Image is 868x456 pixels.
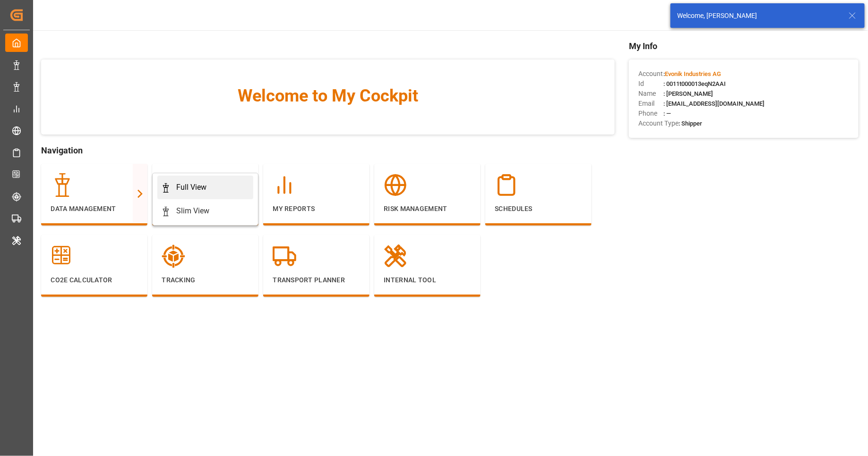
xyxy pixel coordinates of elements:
[638,89,663,99] span: Name
[41,144,615,157] span: Navigation
[157,199,253,223] a: Slim View
[638,69,663,79] span: Account
[663,80,726,87] span: : 0011t000013eqN2AAI
[162,275,249,285] p: Tracking
[157,176,253,199] a: Full View
[273,204,360,214] p: My Reports
[629,40,859,52] span: My Info
[51,275,138,285] p: CO2e Calculator
[638,99,663,109] span: Email
[638,118,679,128] span: Account Type
[679,120,702,127] span: : Shipper
[665,70,721,77] span: Evonik Industries AG
[495,204,582,214] p: Schedules
[384,204,471,214] p: Risk Management
[176,182,206,193] div: Full View
[638,109,663,118] span: Phone
[384,275,471,285] p: Internal Tool
[638,79,663,89] span: Id
[60,83,596,109] span: Welcome to My Cockpit
[663,90,713,97] span: : [PERSON_NAME]
[273,275,360,285] p: Transport Planner
[51,204,138,214] p: Data Management
[677,11,840,21] div: Welcome, [PERSON_NAME]
[663,110,671,117] span: : —
[663,70,721,77] span: :
[176,205,209,217] div: Slim View
[663,100,765,107] span: : [EMAIL_ADDRESS][DOMAIN_NAME]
